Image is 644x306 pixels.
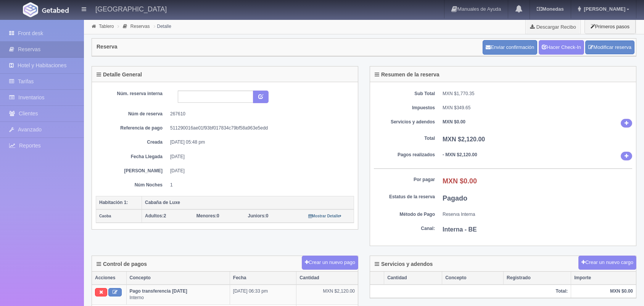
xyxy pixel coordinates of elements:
[374,91,435,97] dt: Sub Total
[443,177,477,185] b: MXN $0.00
[308,213,341,219] a: Mostrar Detalle
[97,261,147,267] h4: Control de pagos
[443,211,632,218] dd: Reserva Interna
[99,200,128,205] b: Habitación 1:
[101,111,163,117] dt: Núm de reserva
[142,196,354,209] th: Cabaña de Luxe
[99,214,111,218] small: Caoba
[443,91,632,97] dd: MXN $1,770.35
[126,272,230,285] th: Concepto
[296,285,358,304] td: MXN $2,120.00
[578,256,636,270] button: Crear un nuevo cargo
[571,285,636,298] th: MXN $0.00
[101,154,163,160] dt: Fecha Llegada
[296,272,358,285] th: Cantidad
[42,7,69,13] img: Getabed
[443,194,467,202] b: Pagado
[101,91,163,97] dt: Núm. reserva interna
[504,272,571,285] th: Registrado
[526,19,580,34] a: Descargar Recibo
[443,226,477,233] b: Interna - BE
[101,182,163,188] dt: Núm Noches
[248,213,269,219] span: 0
[145,213,166,219] span: 2
[585,40,634,55] a: Modificar reserva
[483,40,537,55] button: Enviar confirmación
[442,272,504,285] th: Concepto
[571,272,636,285] th: Importe
[537,6,563,12] b: Monedas
[170,168,348,174] dd: [DATE]
[443,105,632,111] dd: MXN $349.65
[145,213,164,219] strong: Adultos:
[101,139,163,146] dt: Creada
[92,272,126,285] th: Acciones
[443,152,477,157] b: - MXN $2,120.00
[582,6,625,12] span: [PERSON_NAME]
[374,105,435,111] dt: Impuestos
[97,44,118,50] h4: Reserva
[152,23,173,30] li: Detalle
[130,288,187,294] b: Pago transferencia [DATE]
[374,135,435,142] dt: Total
[374,119,435,125] dt: Servicios y adendos
[97,72,142,78] h4: Detalle General
[443,119,465,125] b: MXN $0.00
[196,213,219,219] span: 0
[99,24,114,29] a: Tablero
[248,213,266,219] strong: Juniors:
[370,285,571,298] th: Total:
[170,154,348,160] dd: [DATE]
[374,176,435,183] dt: Por pagar
[584,19,636,34] button: Primeros pasos
[384,272,442,285] th: Cantidad
[308,214,341,218] small: Mostrar Detalle
[230,272,296,285] th: Fecha
[374,152,435,158] dt: Pagos realizados
[375,261,433,267] h4: Servicios y adendos
[130,24,150,29] a: Reservas
[539,40,584,55] a: Hacer Check-In
[302,256,358,270] button: Crear un nuevo pago
[230,285,296,304] td: [DATE] 06:33 pm
[170,125,348,131] dd: 511290016ae01f93bf017834c79bf58a963e5edd
[374,194,435,200] dt: Estatus de la reserva
[101,168,163,174] dt: [PERSON_NAME]
[375,72,440,78] h4: Resumen de la reserva
[126,285,230,304] td: Interno
[95,4,167,13] h4: [GEOGRAPHIC_DATA]
[196,213,217,219] strong: Menores:
[23,2,38,17] img: Getabed
[374,211,435,218] dt: Método de Pago
[374,225,435,232] dt: Canal:
[170,182,348,188] dd: 1
[170,139,348,146] dd: [DATE] 05:48 pm
[101,125,163,131] dt: Referencia de pago
[170,111,348,117] dd: 267610
[443,136,485,142] b: MXN $2,120.00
